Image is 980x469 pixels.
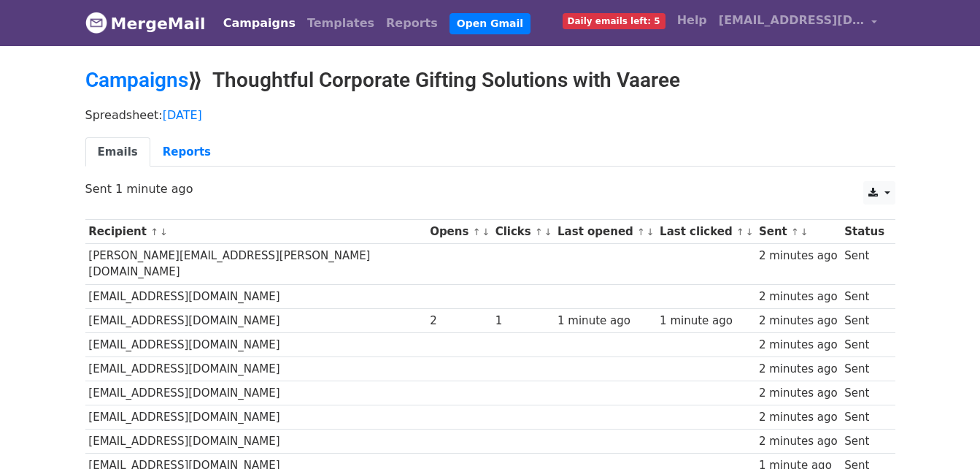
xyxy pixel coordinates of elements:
[746,226,754,237] a: ↓
[85,430,427,454] td: [EMAIL_ADDRESS][DOMAIN_NAME]
[85,284,427,308] td: [EMAIL_ADDRESS][DOMAIN_NAME]
[841,381,887,405] td: Sent
[647,226,655,237] a: ↓
[85,181,895,197] p: Sent 1 minute ago
[800,226,809,237] a: ↓
[473,226,481,237] a: ↑
[759,409,838,426] div: 2 minutes ago
[150,226,158,237] a: ↑
[535,226,543,237] a: ↑
[85,220,427,244] th: Recipient
[671,6,713,35] a: Help
[495,313,551,329] div: 1
[736,226,744,237] a: ↑
[841,430,887,454] td: Sent
[841,332,887,356] td: Sent
[544,226,552,237] a: ↓
[759,313,838,329] div: 2 minutes ago
[759,248,838,264] div: 2 minutes ago
[759,361,838,378] div: 2 minutes ago
[217,9,301,38] a: Campaigns
[841,357,887,381] td: Sent
[85,381,427,405] td: [EMAIL_ADDRESS][DOMAIN_NAME]
[492,220,554,244] th: Clicks
[841,308,887,332] td: Sent
[557,313,652,329] div: 1 minute ago
[430,313,488,329] div: 2
[557,6,671,35] a: Daily emails left: 5
[85,68,895,93] h2: ⟫ Thoughtful Corporate Gifting Solutions with Vaaree
[85,332,427,356] td: [EMAIL_ADDRESS][DOMAIN_NAME]
[380,9,444,38] a: Reports
[426,220,492,244] th: Opens
[450,13,530,34] a: Open Gmail
[759,337,838,354] div: 2 minutes ago
[719,12,865,29] span: [EMAIL_ADDRESS][DOMAIN_NAME]
[563,13,665,29] span: Daily emails left: 5
[301,9,380,38] a: Templates
[482,226,490,237] a: ↓
[637,226,645,237] a: ↑
[160,226,168,237] a: ↓
[85,308,427,332] td: [EMAIL_ADDRESS][DOMAIN_NAME]
[841,405,887,430] td: Sent
[85,357,427,381] td: [EMAIL_ADDRESS][DOMAIN_NAME]
[759,289,838,305] div: 2 minutes ago
[656,220,755,244] th: Last clicked
[791,226,799,237] a: ↑
[85,405,427,430] td: [EMAIL_ADDRESS][DOMAIN_NAME]
[85,137,150,167] a: Emails
[85,68,188,92] a: Campaigns
[660,313,752,329] div: 1 minute ago
[85,8,206,39] a: MergeMail
[554,220,656,244] th: Last opened
[163,108,202,122] a: [DATE]
[713,6,884,40] a: [EMAIL_ADDRESS][DOMAIN_NAME]
[85,244,427,285] td: [PERSON_NAME][EMAIL_ADDRESS][PERSON_NAME][DOMAIN_NAME]
[841,220,887,244] th: Status
[759,385,838,402] div: 2 minutes ago
[85,12,107,34] img: MergeMail logo
[841,244,887,285] td: Sent
[841,284,887,308] td: Sent
[759,433,838,450] div: 2 minutes ago
[85,107,895,123] p: Spreadsheet:
[150,137,223,167] a: Reports
[755,220,841,244] th: Sent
